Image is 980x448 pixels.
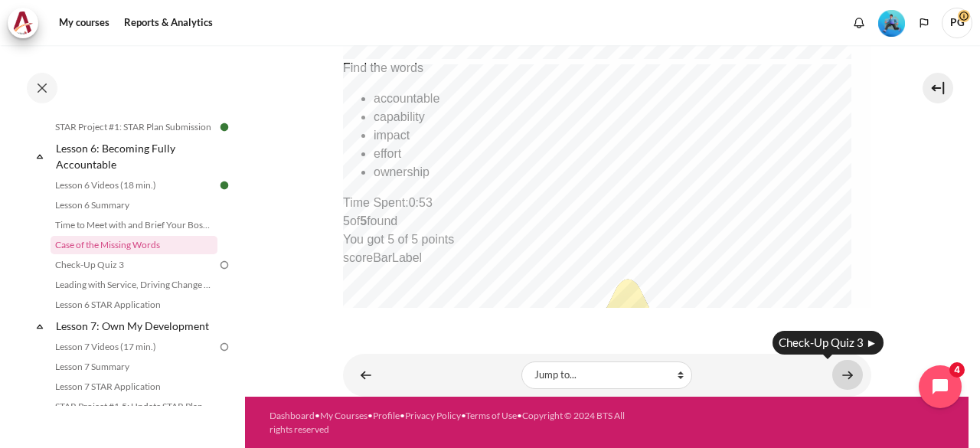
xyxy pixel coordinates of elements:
[51,236,217,254] a: Case of the Missing Words
[51,118,217,136] a: STAR Project #1: STAR Plan Submission
[269,409,632,437] div: • • • • •
[51,296,217,314] a: Lesson 6 STAR Application
[32,319,47,334] span: Collapse
[217,340,231,354] img: To do
[51,216,217,234] a: Time to Meet with and Brief Your Boss #1
[51,397,217,416] a: STAR Project #1.5: Update STAR Plan
[217,258,231,272] img: To do
[872,8,911,37] a: Level #3
[51,256,217,274] a: Check-Up Quiz 3
[51,196,217,214] a: Lesson 6 Summary
[942,8,972,38] span: PG
[405,410,461,421] a: Privacy Policy
[51,176,217,195] a: Lesson 6 Videos (18 min.)
[217,178,231,192] img: Done
[269,410,315,421] a: Dashboard
[54,8,115,38] a: My courses
[373,410,400,421] a: Profile
[848,11,871,34] div: Show notification window with no new notifications
[32,149,47,164] span: Collapse
[878,10,905,37] img: Level #3
[942,8,972,38] a: User menu
[54,316,217,336] a: Lesson 7: Own My Development
[320,410,367,421] a: My Courses
[465,410,517,421] a: Terms of Use
[773,331,884,355] div: Check-Up Quiz 3 ►
[217,120,231,134] img: Done
[119,8,218,38] a: Reports & Analytics
[8,8,46,38] a: Architeck Architeck
[51,338,217,356] a: Lesson 7 Videos (17 min.)
[913,11,936,34] button: Languages
[51,378,217,396] a: Lesson 7 STAR Application
[878,8,905,37] div: Level #3
[54,138,217,175] a: Lesson 6: Becoming Fully Accountable
[12,11,34,34] img: Architeck
[51,358,217,376] a: Lesson 7 Summary
[351,360,381,390] a: ◄ Time to Meet with and Brief Your Boss #1
[51,276,217,294] a: Leading with Service, Driving Change (Pucknalin's Story)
